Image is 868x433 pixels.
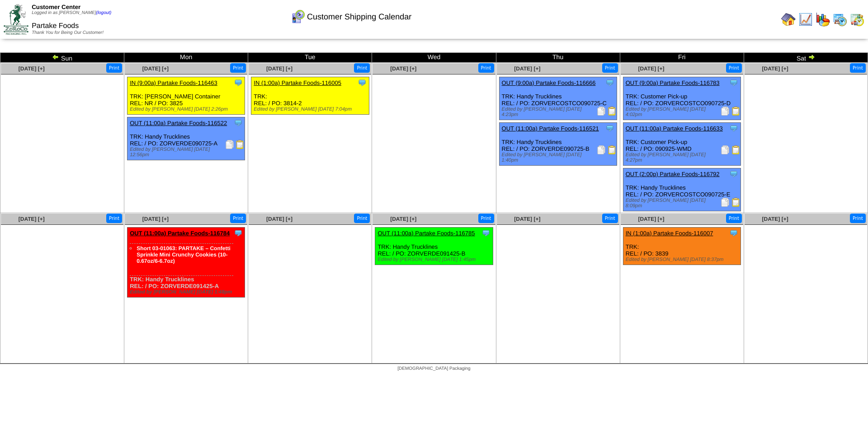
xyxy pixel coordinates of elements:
[605,124,614,133] img: Tooltip
[602,214,618,223] button: Print
[597,107,606,116] img: Packing Slip
[731,145,741,154] img: Bill of Lading
[230,214,246,223] button: Print
[354,214,370,223] button: Print
[726,63,742,73] button: Print
[762,216,788,222] span: [DATE] [+]
[608,145,617,154] img: Bill of Lading
[605,78,614,87] img: Tooltip
[234,118,243,127] img: Tooltip
[4,4,28,34] img: ZoRoCo_Logo(Green%26Foil)%20jpg.webp
[597,145,606,154] img: Packing Slip
[478,63,494,73] button: Print
[19,65,45,72] a: [DATE] [+]
[0,53,124,63] td: Sun
[236,140,245,149] img: Bill of Lading
[127,117,245,160] div: TRK: Handy Trucklines REL: / PO: ZORVERDE090725-A
[130,230,230,237] a: OUT (11:00a) Partake Foods-116784
[127,77,245,115] div: TRK: [PERSON_NAME] Container REL: NR / PO: 3825
[377,230,475,237] a: OUT (11:00a) Partake Foods-116785
[781,12,796,27] img: home.gif
[354,63,370,73] button: Print
[130,289,245,295] div: Edited by [PERSON_NAME] [DATE] 1:48pm
[19,216,45,222] a: [DATE] [+]
[130,147,245,158] div: Edited by [PERSON_NAME] [DATE] 12:56pm
[744,53,868,63] td: Sat
[124,53,248,63] td: Mon
[397,366,470,371] span: [DEMOGRAPHIC_DATA] Packaging
[514,216,540,222] span: [DATE] [+]
[850,214,866,223] button: Print
[130,79,217,86] a: IN (9:00a) Partake Foods-116463
[626,107,741,117] div: Edited by [PERSON_NAME] [DATE] 4:02pm
[623,168,741,211] div: TRK: Handy Trucklines REL: / PO: ZORVERCOSTCO090725-E
[626,152,741,163] div: Edited by [PERSON_NAME] [DATE] 4:27pm
[626,125,723,132] a: OUT (11:00a) Partake Foods-116633
[251,77,369,115] div: TRK: REL: / PO: 3814-2
[721,145,730,154] img: Packing Slip
[106,214,122,223] button: Print
[481,228,491,237] img: Tooltip
[626,230,713,237] a: IN (1:00a) Partake Foods-116007
[798,12,813,27] img: line_graph.gif
[499,123,617,166] div: TRK: Handy Trucklines REL: / PO: ZORVERDE090725-B
[234,78,243,87] img: Tooltip
[721,107,730,116] img: Packing Slip
[514,65,540,72] a: [DATE] [+]
[142,216,169,222] a: [DATE] [+]
[266,216,292,222] span: [DATE] [+]
[142,65,169,72] a: [DATE] [+]
[32,22,79,30] span: Partake Foods
[234,228,243,237] img: Tooltip
[850,63,866,73] button: Print
[721,198,730,207] img: Packing Slip
[626,171,720,177] a: OUT (2:00p) Partake Foods-116792
[502,107,617,117] div: Edited by [PERSON_NAME] [DATE] 4:23pm
[230,63,246,73] button: Print
[358,78,367,87] img: Tooltip
[638,65,664,72] span: [DATE] [+]
[626,198,741,209] div: Edited by [PERSON_NAME] [DATE] 8:09pm
[620,53,744,63] td: Fri
[248,53,372,63] td: Tue
[729,169,738,178] img: Tooltip
[638,216,664,222] a: [DATE] [+]
[502,125,599,132] a: OUT (11:00a) Partake Foods-116521
[602,63,618,73] button: Print
[52,53,59,61] img: arrowleft.gif
[478,214,494,223] button: Print
[623,77,741,120] div: TRK: Customer Pick-up REL: / PO: ZORVERCOSTCO090725-D
[808,53,815,61] img: arrowright.gif
[390,216,416,222] a: [DATE] [+]
[626,257,741,262] div: Edited by [PERSON_NAME] [DATE] 8:37pm
[762,65,788,72] a: [DATE] [+]
[137,245,231,264] a: Short 03-01063: PARTAKE – Confetti Sprinkle Mini Crunchy Cookies (10-0.67oz/6-6.7oz)
[496,53,620,63] td: Thu
[127,228,245,298] div: TRK: Handy Trucklines REL: / PO: ZORVERDE091425-A
[729,78,738,87] img: Tooltip
[816,12,830,27] img: graph.gif
[32,4,80,10] span: Customer Center
[729,124,738,133] img: Tooltip
[833,12,847,27] img: calendarprod.gif
[623,228,741,265] div: TRK: REL: / PO: 3839
[266,65,292,72] a: [DATE] [+]
[623,123,741,166] div: TRK: Customer Pick-up REL: / PO: 090925-WMD
[96,10,111,15] a: (logout)
[291,9,305,24] img: calendarcustomer.gif
[32,10,111,15] span: Logged in as [PERSON_NAME]
[32,30,104,35] span: Thank You for Being Our Customer!
[502,152,617,163] div: Edited by [PERSON_NAME] [DATE] 1:40pm
[254,79,341,86] a: IN (1:00a) Partake Foods-116005
[254,107,368,112] div: Edited by [PERSON_NAME] [DATE] 7:04pm
[729,228,738,237] img: Tooltip
[726,214,742,223] button: Print
[225,140,234,149] img: Packing Slip
[390,65,416,72] a: [DATE] [+]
